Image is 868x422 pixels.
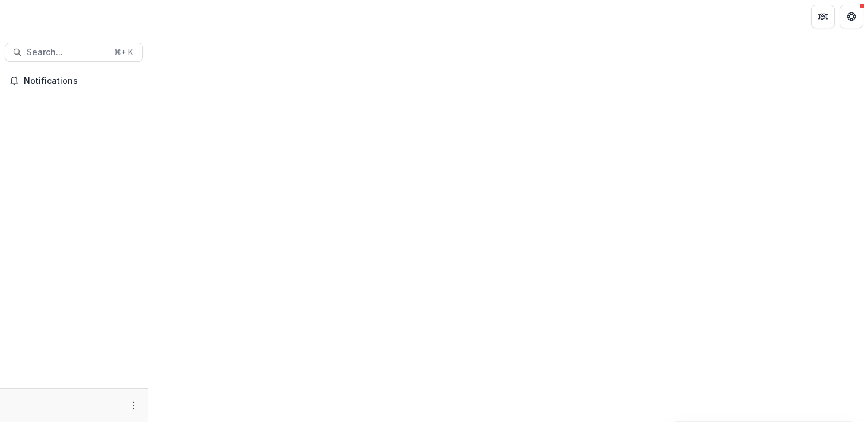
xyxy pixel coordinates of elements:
button: Search... [5,43,143,62]
button: Get Help [840,5,863,28]
button: More [126,398,141,413]
nav: breadcrumb [153,8,204,25]
button: Notifications [5,71,143,90]
button: Partners [811,5,835,28]
span: Search... [27,47,107,58]
span: Notifications [24,76,138,86]
div: ⌘ + K [112,46,135,59]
